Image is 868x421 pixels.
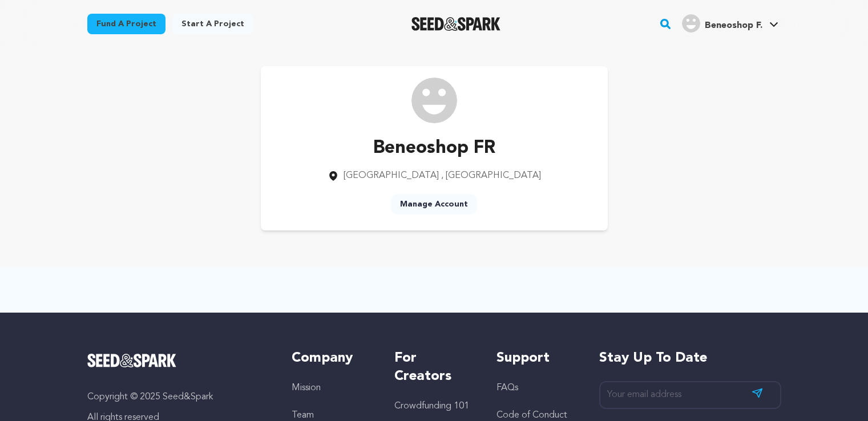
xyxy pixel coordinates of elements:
[680,12,781,36] span: Beneoshop F.'s Profile
[411,17,501,31] img: Seed&Spark Logo Dark Mode
[599,381,781,409] input: Your email address
[441,171,541,180] span: , [GEOGRAPHIC_DATA]
[87,354,177,367] img: Seed&Spark Logo
[394,349,474,386] h5: For Creators
[394,402,469,411] a: Crowdfunding 101
[292,349,371,367] h5: Company
[292,383,321,392] a: Mission
[496,349,576,367] h5: Support
[682,14,762,33] div: Beneoshop F.'s Profile
[292,411,314,420] a: Team
[411,78,457,123] img: /img/default-images/user/medium/user.png image
[680,12,781,33] a: Beneoshop F.'s Profile
[344,171,439,180] span: [GEOGRAPHIC_DATA]
[496,383,518,392] a: FAQs
[87,354,269,367] a: Seed&Spark Homepage
[682,14,700,33] img: user.png
[496,411,567,420] a: Code of Conduct
[172,14,253,34] a: Start a project
[87,390,269,404] p: Copyright © 2025 Seed&Spark
[328,135,541,162] p: Beneoshop FR
[411,17,501,31] a: Seed&Spark Homepage
[87,14,165,34] a: Fund a project
[391,194,477,214] a: Manage Account
[705,21,762,30] span: Beneoshop F.
[599,349,781,367] h5: Stay up to date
